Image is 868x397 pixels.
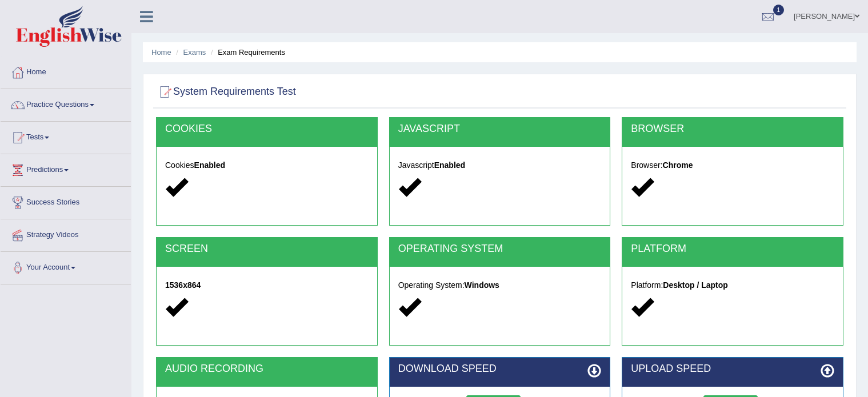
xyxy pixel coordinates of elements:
h5: Javascript [398,161,602,170]
span: 1 [773,5,785,15]
a: Predictions [1,154,131,183]
a: Success Stories [1,187,131,215]
h2: JAVASCRIPT [398,123,602,135]
h5: Cookies [165,161,369,170]
h2: UPLOAD SPEED [631,363,834,375]
h5: Operating System: [398,281,602,290]
strong: Windows [465,280,499,290]
h2: BROWSER [631,123,834,135]
a: Strategy Videos [1,219,131,248]
strong: Desktop / Laptop [663,280,728,290]
h5: Platform: [631,281,834,290]
a: Home [1,57,131,85]
h2: SCREEN [165,243,369,255]
strong: Enabled [434,161,465,170]
a: Home [151,48,171,57]
strong: Chrome [663,161,693,170]
a: Practice Questions [1,89,131,118]
a: Tests [1,122,131,150]
h2: AUDIO RECORDING [165,363,369,375]
h2: DOWNLOAD SPEED [398,363,602,375]
h2: PLATFORM [631,243,834,255]
a: Exams [183,48,206,57]
li: Exam Requirements [208,47,285,58]
h5: Browser: [631,161,834,170]
h2: OPERATING SYSTEM [398,243,602,255]
strong: Enabled [194,161,225,170]
h2: System Requirements Test [156,83,296,101]
a: Your Account [1,252,131,280]
strong: 1536x864 [165,280,201,290]
h2: COOKIES [165,123,369,135]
